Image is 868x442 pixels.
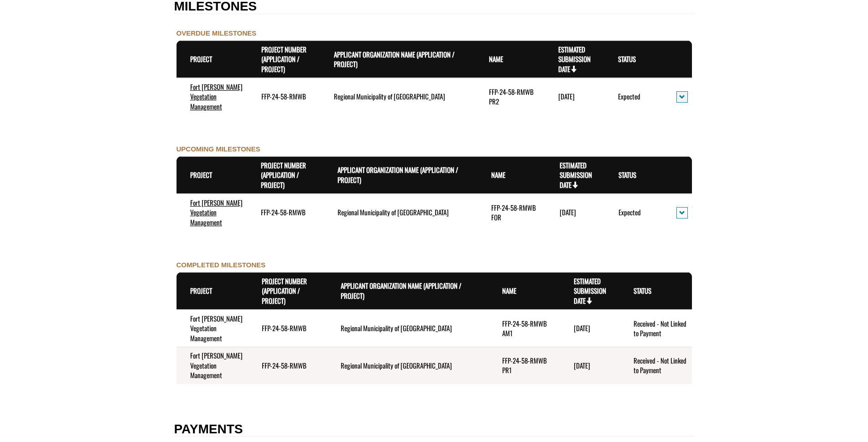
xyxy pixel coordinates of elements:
td: 8/31/2025 [546,194,605,231]
a: Estimated Submission Date [558,44,591,74]
label: OVERDUE MILESTONES [177,28,257,38]
div: --- [2,73,9,83]
a: Status [634,286,651,296]
time: [DATE] [558,91,575,101]
td: FFP-24-58-RMWB AM1 [489,310,560,347]
div: --- [2,11,9,21]
td: Regional Municipality of Wood Buffalo [327,347,489,384]
td: Regional Municipality of Wood Buffalo [327,310,489,347]
td: Regional Municipality of Wood Buffalo [320,78,475,115]
td: Expected [604,78,663,115]
a: Project Number (Application / Project) [261,44,307,74]
td: Received - Not Linked to Payment [620,310,691,347]
td: Fort McMurray Vegetation Management [177,194,247,231]
h2: PAYMENTS [174,422,694,437]
td: FFP-24-58-RMWB [247,194,324,231]
td: 3/10/2025 [560,310,620,347]
td: 2/15/2025 [560,347,620,384]
td: FFP-24-58-RMWB PR2 [475,78,545,115]
label: Final Reporting Template File [2,31,73,41]
a: Project [190,170,212,180]
a: Estimated Submission Date [560,160,592,190]
a: Applicant Organization Name (Application / Project) [334,49,455,69]
label: UPCOMING MILESTONES [177,144,260,154]
a: Fort [PERSON_NAME] Vegetation Management [190,198,243,227]
time: [DATE] [574,323,590,333]
label: File field for users to download amendment request template [2,62,54,72]
td: action menu [663,78,691,115]
a: Project Number (Application / Project) [261,160,306,190]
td: 5/31/2025 [545,78,604,115]
a: Project Number (Application / Project) [262,276,307,306]
a: Project [190,286,212,296]
a: Name [489,54,503,64]
label: COMPLETED MILESTONES [177,260,266,270]
a: Fort [PERSON_NAME] Vegetation Management [190,82,243,111]
td: Fort McMurray Vegetation Management [177,347,248,384]
button: action menu [676,207,688,218]
a: Project [190,54,212,64]
a: Status [619,170,636,180]
a: Name [502,286,516,296]
th: Actions [663,156,691,194]
td: Expected [605,194,663,231]
th: Actions [663,41,691,78]
fieldset: Section [174,19,694,403]
td: FFP-24-58-RMWB [248,78,320,115]
a: Name [491,170,505,180]
td: FFP-24-58-RMWB [248,310,327,347]
time: [DATE] [560,207,576,217]
td: Regional Municipality of Wood Buffalo [324,194,477,231]
a: Status [618,54,636,64]
a: Applicant Organization Name (Application / Project) [341,281,462,300]
a: Applicant Organization Name (Application / Project) [338,165,458,184]
td: Received - Not Linked to Payment [620,347,691,384]
td: Fort McMurray Vegetation Management [177,310,248,347]
a: Estimated Submission Date [574,276,606,306]
td: Fort McMurray Vegetation Management [177,78,248,115]
div: --- [2,42,9,52]
td: FFP-24-58-RMWB [248,347,327,384]
td: FFP-24-58-RMWB FOR [478,194,546,231]
td: FFP-24-58-RMWB PR1 [489,347,560,384]
td: action menu [663,194,691,231]
time: [DATE] [574,360,590,370]
button: action menu [676,91,688,103]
